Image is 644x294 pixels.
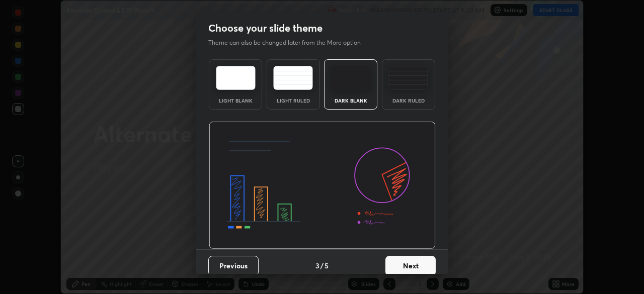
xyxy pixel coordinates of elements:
button: Previous [208,256,259,276]
img: darkTheme.f0cc69e5.svg [331,66,371,90]
img: lightRuledTheme.5fabf969.svg [273,66,313,90]
h4: 5 [325,260,329,271]
button: Next [385,256,436,276]
div: Light Blank [215,98,256,103]
h4: / [320,260,324,271]
h2: Choose your slide theme [208,22,323,35]
div: Dark Blank [331,98,371,103]
h4: 3 [315,260,319,271]
div: Dark Ruled [388,98,429,103]
img: lightTheme.e5ed3b09.svg [216,66,256,90]
div: Light Ruled [273,98,313,103]
img: darkRuledTheme.de295e13.svg [388,66,428,90]
img: darkThemeBanner.d06ce4a2.svg [209,122,436,249]
p: Theme can also be changed later from the More option [208,38,371,47]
